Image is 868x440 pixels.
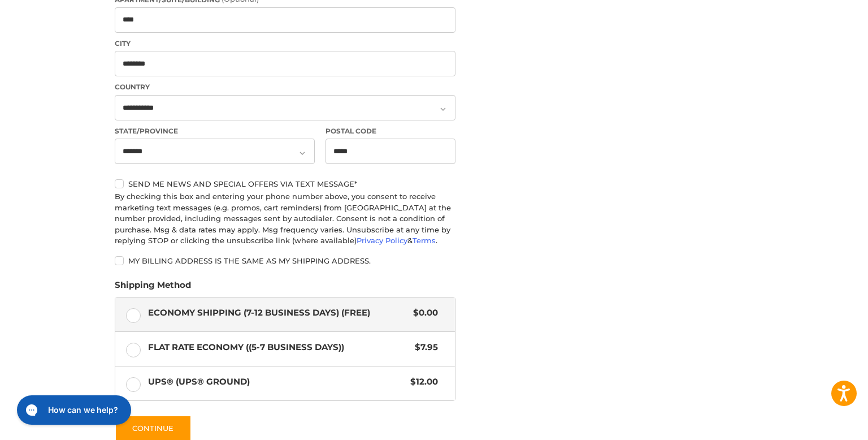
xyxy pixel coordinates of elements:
span: $7.95 [410,341,439,354]
label: City [115,38,455,49]
iframe: Gorgias live chat messenger [11,391,134,429]
legend: Shipping Method [115,279,191,297]
a: Privacy Policy [357,236,407,245]
label: Country [115,82,455,92]
span: $12.00 [405,376,439,389]
span: $0.00 [408,307,439,320]
label: State/Province [115,126,315,136]
span: Economy Shipping (7-12 Business Days) (Free) [148,307,408,320]
div: By checking this box and entering your phone number above, you consent to receive marketing text ... [115,191,455,247]
label: My billing address is the same as my shipping address. [115,256,455,265]
a: Terms [413,236,436,245]
label: Send me news and special offers via text message* [115,179,455,188]
label: Postal Code [325,126,455,136]
span: UPS® (UPS® Ground) [148,376,405,389]
span: Flat Rate Economy ((5-7 Business Days)) [148,341,410,354]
